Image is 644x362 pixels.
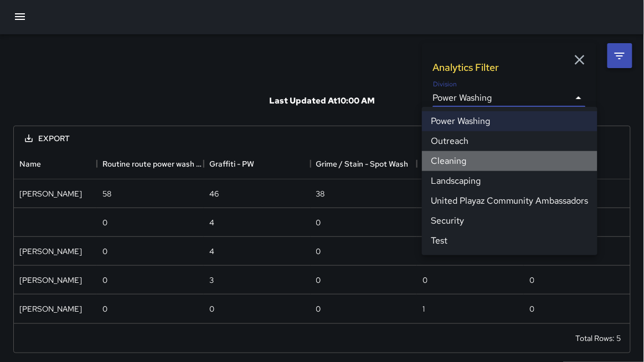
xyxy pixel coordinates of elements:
li: Landscaping [422,171,597,191]
li: Cleaning [422,151,597,171]
li: Test [422,231,597,251]
li: Security [422,211,597,231]
li: Power Washing [422,111,597,131]
li: United Playaz Community Ambassadors [422,191,597,211]
li: Outreach [422,131,597,151]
